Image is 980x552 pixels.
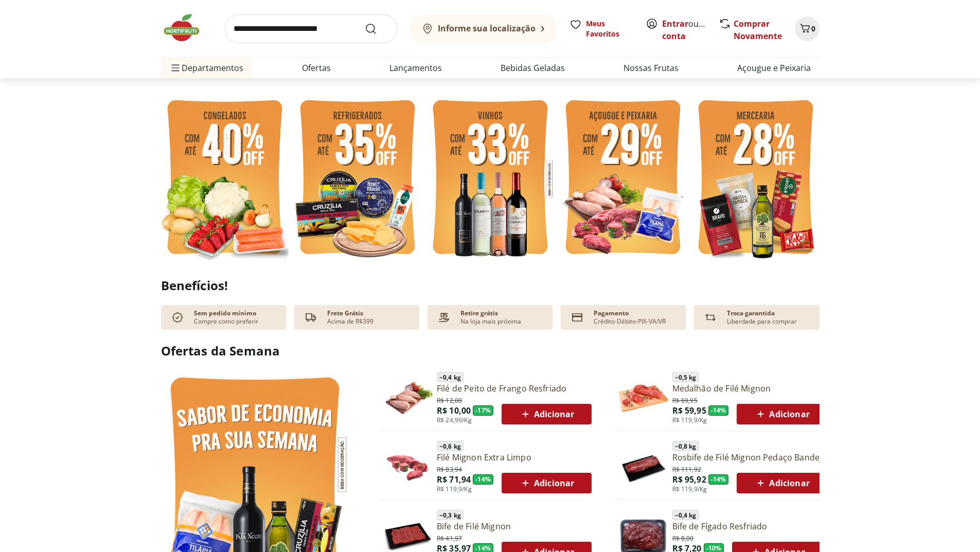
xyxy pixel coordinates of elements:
img: check [169,309,186,326]
a: Comprar Novamente [734,18,782,42]
img: mercearia [692,94,819,264]
span: ou [662,17,708,42]
p: Pagamento [594,309,629,317]
a: Filé Mignon Extra Limpo [437,452,592,463]
p: Troca garantida [727,309,775,317]
a: Medalhão de Filé Mignon [672,383,827,394]
a: Açougue e Peixaria [737,62,811,74]
b: Informe sua localização [438,23,536,34]
button: Adicionar [737,404,827,424]
span: Adicionar [519,477,574,489]
img: card [569,309,585,326]
img: Principal [619,442,668,492]
span: R$ 69,95 [672,395,698,405]
p: Na loja mais próxima [460,317,521,326]
a: Entrar [662,18,688,29]
p: Acima de R$399 [327,317,373,326]
img: refrigerados [294,94,421,264]
span: ~ 0,5 kg [672,372,699,382]
span: Adicionar [754,477,809,489]
a: Meus Favoritos [569,19,633,39]
img: vinho [426,94,554,264]
span: R$ 111,92 [672,464,701,474]
button: Submit Search [365,23,389,35]
p: Crédito-Débito-PIX-VA/VR [594,317,666,326]
button: Adicionar [502,473,592,493]
span: Meus Favoritos [586,19,633,39]
p: Compre como preferir [194,317,258,326]
img: Filé Mignon Extra Limpo [383,442,433,492]
span: R$ 119,9/Kg [672,416,707,424]
button: Adicionar [502,404,592,424]
button: Carrinho [795,16,819,41]
a: Lançamentos [389,62,442,74]
span: - 14 % [708,474,729,485]
span: R$ 95,92 [672,474,706,485]
span: R$ 8,00 [672,532,694,543]
button: Informe sua localização [410,14,557,43]
span: - 14 % [708,405,729,416]
h2: Benefícios! [161,278,819,293]
a: Ofertas [302,62,331,74]
p: Retire grátis [460,309,498,317]
p: Sem pedido mínimo [194,309,256,317]
span: R$ 71,94 [437,474,471,485]
input: search [225,14,398,43]
img: payment [436,309,452,326]
span: ~ 0,8 kg [672,441,699,451]
span: Adicionar [754,408,809,420]
img: açougue [559,94,687,264]
a: Bife de Filé Mignon [437,521,592,532]
span: R$ 12,00 [437,395,462,405]
p: Liberdade para comprar [727,317,797,326]
span: R$ 119,9/Kg [437,485,472,493]
span: ~ 0,4 kg [672,510,699,520]
img: feira [161,94,289,264]
img: Devolução [702,309,719,326]
a: Criar conta [662,18,719,42]
img: Filé de Peito de Frango Resfriado [383,373,433,423]
img: Hortifruti [161,12,212,43]
p: Frete Grátis [327,309,363,317]
button: Adicionar [737,473,827,493]
a: Rosbife de Filé Mignon Pedaço Bandeja [672,452,827,463]
span: R$ 41,97 [437,532,462,543]
span: 0 [811,24,815,33]
img: truck [302,309,319,326]
span: R$ 83,94 [437,464,462,474]
span: R$ 24,99/Kg [437,416,472,424]
h2: Ofertas da Semana [161,342,819,360]
a: Bife de Fígado Resfriado [672,521,823,532]
span: ~ 0,3 kg [437,510,464,520]
button: Menu [169,56,182,80]
span: ~ 0,6 kg [437,441,464,451]
a: Bebidas Geladas [501,62,565,74]
span: - 14 % [473,474,493,485]
span: Adicionar [519,408,574,420]
a: Nossas Frutas [623,62,679,74]
span: R$ 59,95 [672,405,706,416]
span: - 17 % [473,405,493,416]
span: Departamentos [169,56,243,80]
span: ~ 0,4 kg [437,372,464,382]
span: R$ 119,9/Kg [672,485,707,493]
a: Filé de Peito de Frango Resfriado [437,383,592,394]
span: R$ 10,00 [437,405,471,416]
